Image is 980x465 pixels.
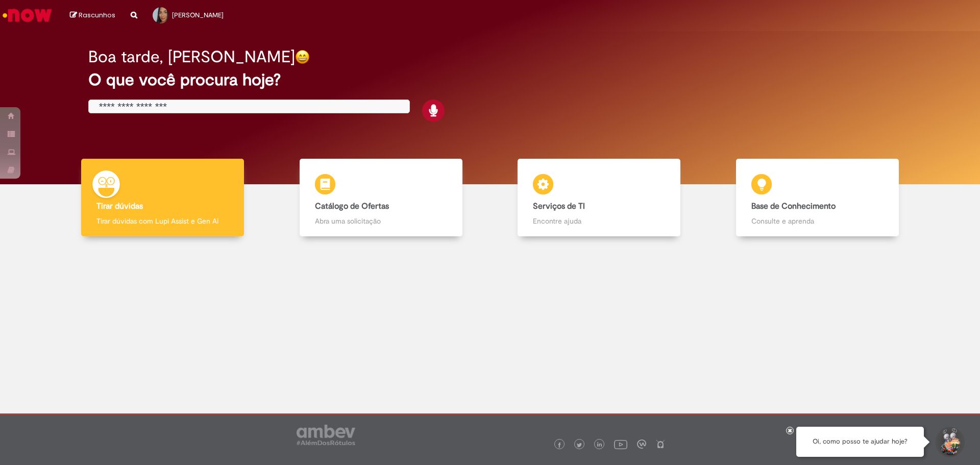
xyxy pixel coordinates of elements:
[96,201,143,211] b: Tirar dúvidas
[708,159,927,237] a: Base de Conhecimento Consulte e aprenda
[88,71,892,89] h2: O que você procura hoje?
[272,159,491,237] a: Catálogo de Ofertas Abra uma solicitação
[490,159,708,237] a: Serviços de TI Encontre ajuda
[533,216,665,226] p: Encontre ajuda
[295,50,310,64] img: happy-face.png
[751,216,884,226] p: Consulte e aprenda
[172,11,224,19] span: [PERSON_NAME]
[656,439,665,449] img: logo_footer_naosei.png
[637,439,646,449] img: logo_footer_workplace.png
[54,159,272,237] a: Tirar dúvidas Tirar dúvidas com Lupi Assist e Gen Ai
[533,201,585,211] b: Serviços de TI
[934,427,965,457] button: Iniciar Conversa de Suporte
[88,48,295,66] h2: Boa tarde, [PERSON_NAME]
[70,11,115,20] a: Rascunhos
[577,443,582,448] img: logo_footer_twitter.png
[557,443,562,448] img: logo_footer_facebook.png
[751,201,836,211] b: Base de Conhecimento
[597,442,602,448] img: logo_footer_linkedin.png
[1,5,54,26] img: ServiceNow
[796,427,924,457] div: Oi, como posso te ajudar hoje?
[297,425,355,445] img: logo_footer_ambev_rotulo_gray.png
[614,437,627,451] img: logo_footer_youtube.png
[315,201,389,211] b: Catálogo de Ofertas
[315,216,447,226] p: Abra uma solicitação
[96,216,229,226] p: Tirar dúvidas com Lupi Assist e Gen Ai
[79,10,115,20] span: Rascunhos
